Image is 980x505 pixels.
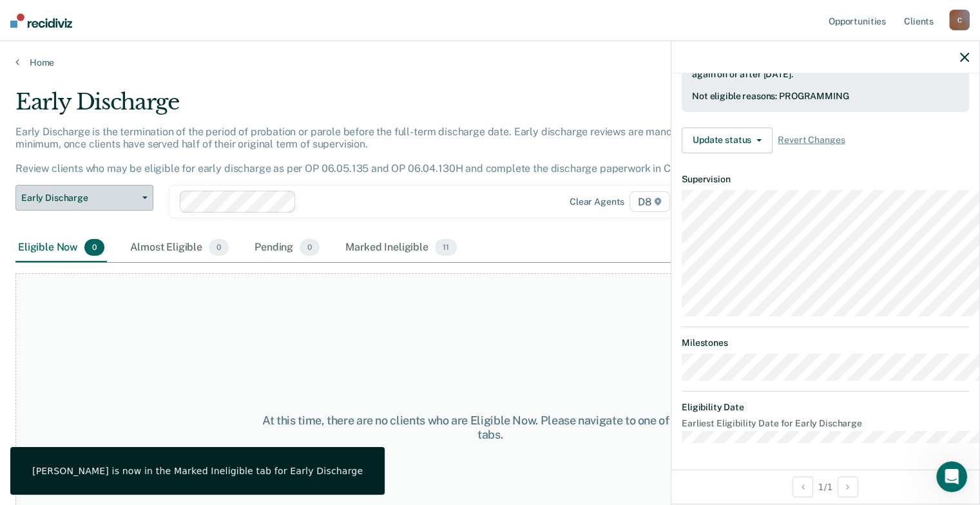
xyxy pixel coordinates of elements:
[629,191,670,212] span: D8
[300,239,320,256] span: 0
[570,196,624,207] div: Clear agents
[15,57,965,68] a: Home
[682,338,969,348] dt: Milestones
[692,91,959,102] div: Not eligible reasons: PROGRAMMING
[32,465,363,477] div: [PERSON_NAME] is now in the Marked Ineligible tab for Early Discharge
[21,193,137,204] span: Early Discharge
[128,234,231,262] div: Almost Eligible
[682,418,969,429] dt: Earliest Eligibility Date for Early Discharge
[936,461,967,492] iframe: Intercom live chat
[15,89,751,126] div: Early Discharge
[15,126,708,175] p: Early Discharge is the termination of the period of probation or parole before the full-term disc...
[682,174,969,185] dt: Supervision
[10,14,72,28] img: Recidiviz
[435,239,457,256] span: 11
[15,234,107,262] div: Eligible Now
[253,414,727,441] div: At this time, there are no clients who are Eligible Now. Please navigate to one of the other tabs.
[252,234,322,262] div: Pending
[682,128,773,153] button: Update status
[778,135,845,146] span: Revert Changes
[209,239,229,256] span: 0
[84,239,104,256] span: 0
[671,470,979,504] div: 1 / 1
[838,477,858,497] button: Next Opportunity
[343,234,459,262] div: Marked Ineligible
[949,10,970,30] div: C
[682,402,969,413] dt: Eligibility Date
[793,477,813,497] button: Previous Opportunity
